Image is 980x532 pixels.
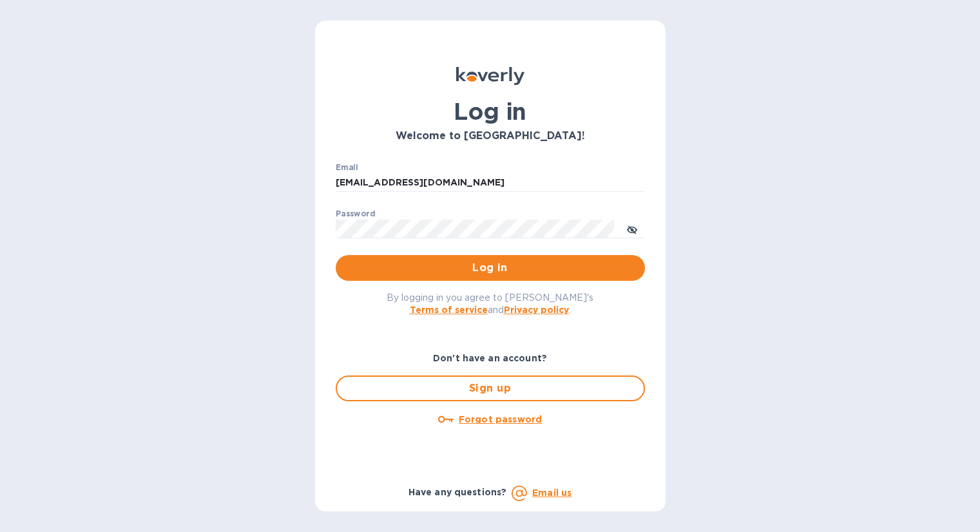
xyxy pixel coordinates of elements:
h1: Log in [336,98,645,125]
b: Have any questions? [408,487,507,497]
span: Log in [346,260,635,276]
img: Koverly [456,67,524,85]
button: Log in [336,255,645,281]
u: Forgot password [459,414,542,424]
button: Sign up [336,375,645,401]
a: Privacy policy [504,305,569,315]
h3: Welcome to [GEOGRAPHIC_DATA]! [336,130,645,142]
a: Terms of service [410,305,488,315]
span: By logging in you agree to [PERSON_NAME]'s and . [387,292,593,315]
input: Enter email address [336,173,645,193]
button: toggle password visibility [619,216,645,242]
a: Email us [532,488,572,498]
label: Password [336,210,375,218]
label: Email [336,164,358,171]
b: Don't have an account? [433,353,547,363]
span: Sign up [347,381,633,396]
